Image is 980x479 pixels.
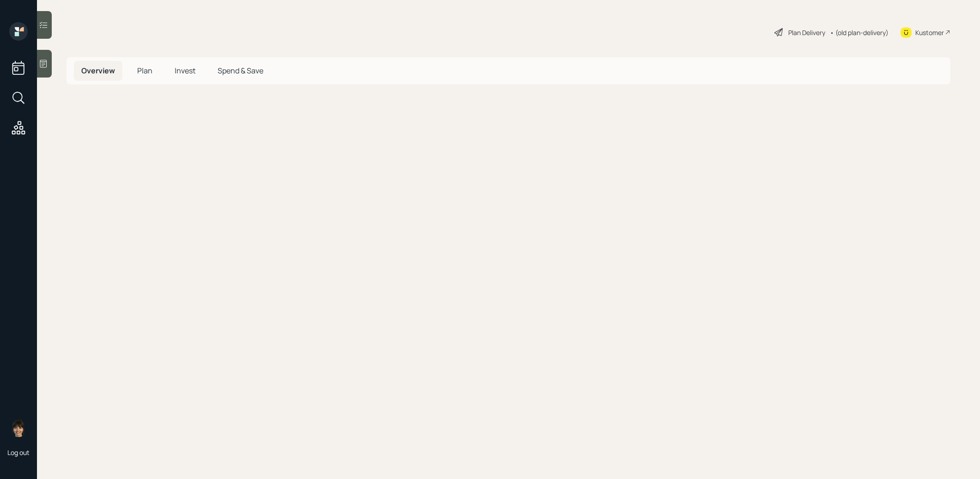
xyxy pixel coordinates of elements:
[175,66,195,76] span: Invest
[915,28,944,37] div: Kustomer
[788,28,825,37] div: Plan Delivery
[7,448,30,457] div: Log out
[830,28,889,37] div: • (old plan-delivery)
[9,419,28,437] img: treva-nostdahl-headshot.png
[137,66,152,76] span: Plan
[218,66,263,76] span: Spend & Save
[81,66,115,76] span: Overview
